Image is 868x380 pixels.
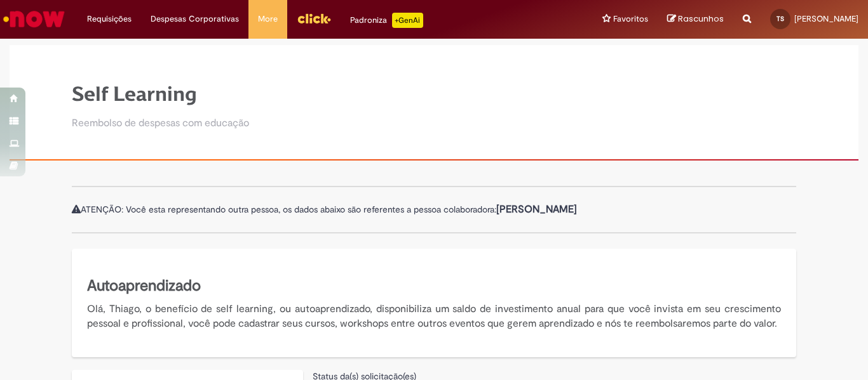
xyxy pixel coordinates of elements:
[87,275,781,297] h5: Autoaprendizado
[297,9,331,28] img: click_logo_yellow_360x200.png
[776,15,784,23] span: TS
[350,13,423,28] div: Padroniza
[667,13,724,25] a: Rascunhos
[794,13,858,24] span: [PERSON_NAME]
[72,83,249,105] h1: Self Learning
[392,13,423,28] p: +GenAi
[613,13,648,25] span: Favoritos
[72,186,796,233] div: ATENÇÃO: Você esta representando outra pessoa, os dados abaixo são referentes a pessoa colaboradora:
[1,6,67,32] img: ServiceNow
[87,302,781,331] p: Olá, Thiago, o benefício de self learning, ou autoaprendizado, disponibiliza um saldo de investim...
[72,118,249,129] h2: Reembolso de despesas com educação
[87,13,132,25] span: Requisições
[258,13,278,25] span: More
[496,203,577,216] b: [PERSON_NAME]
[678,13,724,25] span: Rascunhos
[151,13,239,25] span: Despesas Corporativas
